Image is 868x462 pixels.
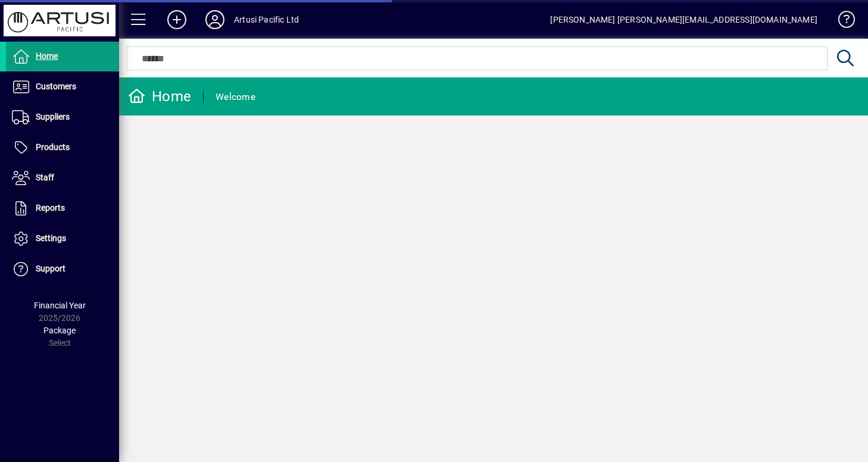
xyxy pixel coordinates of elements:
[6,102,119,132] a: Suppliers
[550,10,817,29] div: [PERSON_NAME] [PERSON_NAME][EMAIL_ADDRESS][DOMAIN_NAME]
[6,72,119,102] a: Customers
[196,9,234,30] button: Profile
[36,264,65,273] span: Support
[216,88,255,107] div: Welcome
[6,193,119,223] a: Reports
[234,10,299,29] div: Artusi Pacific Ltd
[36,51,58,61] span: Home
[36,173,54,182] span: Staff
[36,203,65,213] span: Reports
[6,254,119,284] a: Support
[829,2,853,41] a: Knowledge Base
[36,112,70,121] span: Suppliers
[36,82,76,91] span: Customers
[128,87,191,106] div: Home
[158,9,196,30] button: Add
[36,233,66,243] span: Settings
[6,224,119,254] a: Settings
[43,326,76,335] span: Package
[36,142,70,152] span: Products
[6,163,119,193] a: Staff
[6,133,119,163] a: Products
[34,301,86,310] span: Financial Year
